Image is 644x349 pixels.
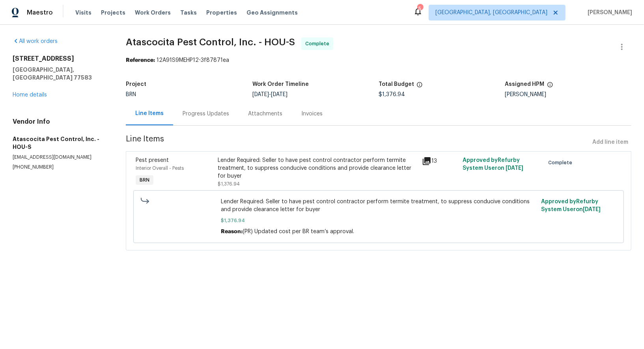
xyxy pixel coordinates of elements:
[271,92,287,97] span: [DATE]
[126,56,631,64] div: 12A91S9MEHP12-3f87871ea
[246,9,298,17] span: Geo Assignments
[13,118,107,126] h4: Vendor Info
[218,156,417,180] div: Lender Required: Seller to have pest control contractor perform termite treatment, to suppress co...
[584,9,632,17] span: [PERSON_NAME]
[243,229,354,234] span: (PR) Updated cost per BR team’s approval.
[549,159,576,167] span: Complete
[13,135,107,151] h5: Atascocita Pest Control, Inc. - HOU-S
[379,92,405,97] span: $1,376.94
[126,58,155,63] b: Reference:
[183,110,229,118] div: Progress Updates
[13,55,107,63] h2: [STREET_ADDRESS]
[417,5,423,13] div: 5
[206,9,237,17] span: Properties
[126,135,589,150] span: Line Items
[252,92,269,97] span: [DATE]
[135,9,171,17] span: Work Orders
[126,37,295,47] span: Atascocita Pest Control, Inc. - HOU-S
[136,158,169,163] span: Pest present
[27,9,53,17] span: Maestro
[547,82,553,92] span: The hpm assigned to this work order.
[416,82,423,92] span: The total cost of line items that have been proposed by Opendoor. This sum includes line items th...
[379,82,414,87] h5: Total Budget
[252,92,287,97] span: -
[221,217,536,225] span: $1,376.94
[180,10,197,15] span: Tasks
[13,164,107,171] p: [PHONE_NUMBER]
[136,176,153,184] span: BRN
[435,9,547,17] span: [GEOGRAPHIC_DATA], [GEOGRAPHIC_DATA]
[463,158,523,171] span: Approved by Refurby System User on
[248,110,282,118] div: Attachments
[101,9,125,17] span: Projects
[541,199,601,212] span: Approved by Refurby System User on
[136,166,184,171] span: Interior Overall - Pests
[301,110,323,118] div: Invoices
[505,92,631,97] div: [PERSON_NAME]
[13,39,58,44] a: All work orders
[506,165,523,171] span: [DATE]
[221,229,243,234] span: Reason:
[583,207,601,212] span: [DATE]
[126,92,136,97] span: BRN
[422,156,458,166] div: 13
[126,82,146,87] h5: Project
[13,92,47,98] a: Home details
[218,182,240,186] span: $1,376.94
[305,40,332,48] span: Complete
[221,198,536,213] span: Lender Required: Seller to have pest control contractor perform termite treatment, to suppress co...
[13,154,107,161] p: [EMAIL_ADDRESS][DOMAIN_NAME]
[13,66,107,82] h5: [GEOGRAPHIC_DATA], [GEOGRAPHIC_DATA] 77583
[135,110,164,117] div: Line Items
[505,82,545,87] h5: Assigned HPM
[75,9,91,17] span: Visits
[252,82,309,87] h5: Work Order Timeline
